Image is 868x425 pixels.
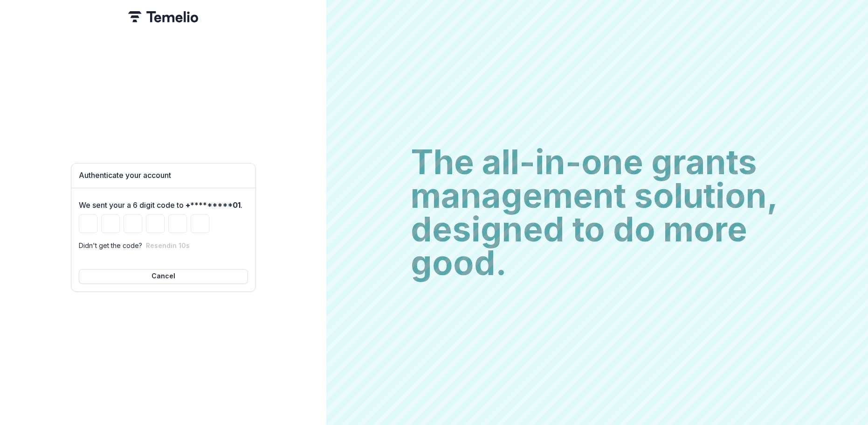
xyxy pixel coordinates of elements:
label: We sent your a 6 digit code to . [79,199,242,211]
input: Please enter your pin code [124,214,142,233]
img: Temelio [128,11,198,22]
button: Resendin 10s [146,241,190,249]
p: Didn't get the code? [79,241,142,250]
input: Please enter your pin code [146,214,165,233]
input: Please enter your pin code [168,214,187,233]
button: Cancel [79,269,248,284]
input: Please enter your pin code [79,214,97,233]
input: Please enter your pin code [101,214,120,233]
h1: Authenticate your account [79,171,248,180]
input: Please enter your pin code [191,214,209,233]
